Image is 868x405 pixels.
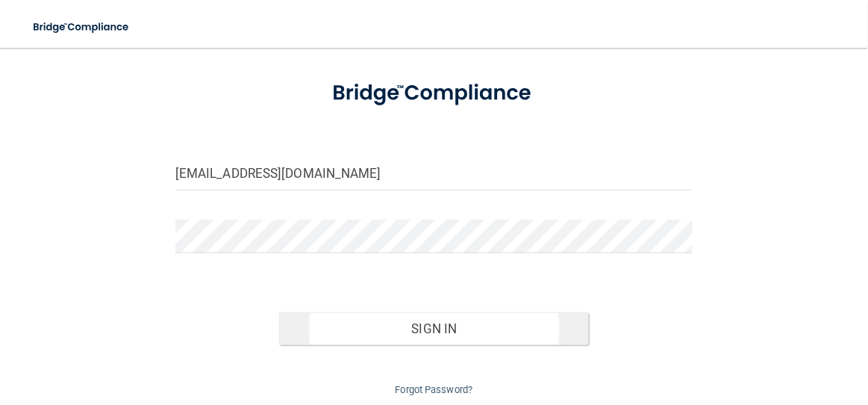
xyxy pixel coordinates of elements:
[22,12,141,43] img: bridge_compliance_login_screen.278c3ca4.svg
[610,299,850,359] iframe: Drift Widget Chat Controller
[396,384,473,395] a: Forgot Password?
[175,157,693,191] input: Email
[310,66,558,121] img: bridge_compliance_login_screen.278c3ca4.svg
[279,312,590,345] button: Sign In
